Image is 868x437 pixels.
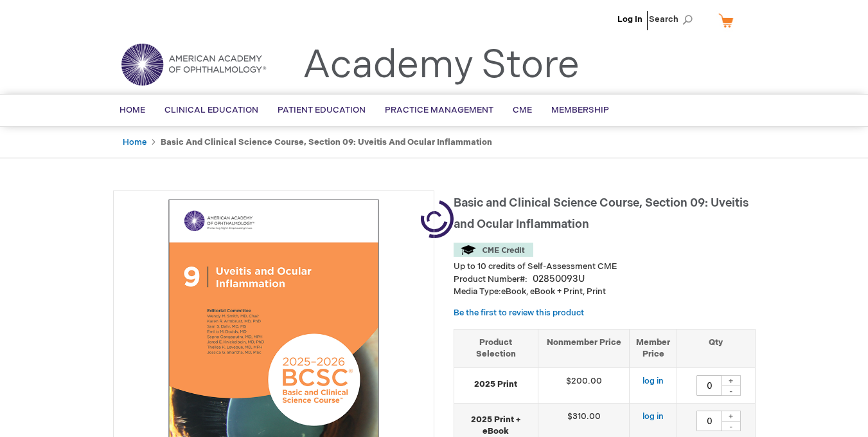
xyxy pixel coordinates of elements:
[722,421,741,431] div: -
[533,273,585,286] div: 02850093U
[161,137,492,147] strong: Basic and Clinical Science Course, Section 09: Uveitis and Ocular Inflammation
[454,308,584,318] a: Be the first to review this product
[454,196,748,231] span: Basic and Clinical Science Course, Section 09: Uveitis and Ocular Inflammation
[630,329,677,367] th: Member Price
[454,261,756,273] li: Up to 10 credits of Self-Assessment CME
[722,386,741,396] div: -
[513,105,532,115] span: CME
[538,329,630,367] th: Nonmember Price
[649,6,698,32] span: Search
[454,274,527,284] strong: Product Number
[642,411,664,422] a: log in
[278,105,366,115] span: Patient Education
[551,105,609,115] span: Membership
[677,329,755,367] th: Qty
[454,329,538,367] th: Product Selection
[538,367,630,403] td: $200.00
[120,105,145,115] span: Home
[454,286,756,298] p: eBook, eBook + Print, Print
[722,375,741,386] div: +
[617,14,642,24] a: Log In
[303,42,580,89] a: Academy Store
[696,411,722,431] input: Qty
[696,375,722,396] input: Qty
[123,137,146,147] a: Home
[642,376,664,386] a: log in
[722,411,741,422] div: +
[454,286,501,297] strong: Media Type:
[164,105,258,115] span: Clinical Education
[461,378,531,391] strong: 2025 Print
[454,243,533,257] img: CME Credit
[385,105,493,115] span: Practice Management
